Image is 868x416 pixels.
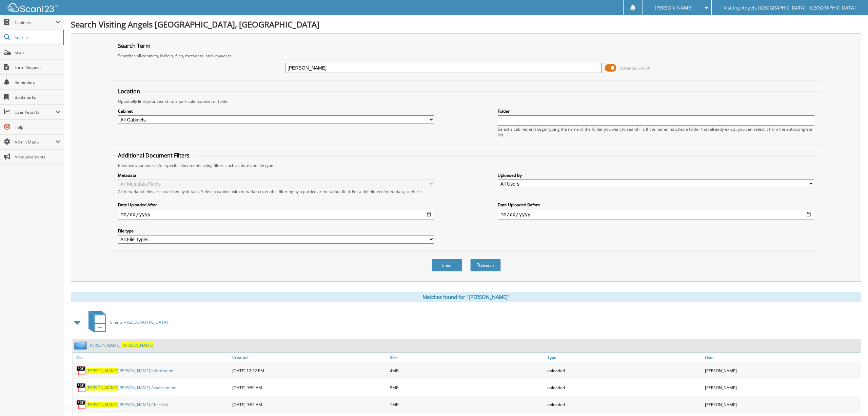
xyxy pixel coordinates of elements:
[86,368,118,374] span: [PERSON_NAME]
[121,342,153,348] span: [PERSON_NAME]
[76,399,86,410] img: PDF.png
[703,364,861,377] div: [PERSON_NAME]
[703,381,861,394] div: [PERSON_NAME]
[15,79,60,85] span: Reminders
[86,385,118,391] span: [PERSON_NAME]
[498,126,814,138] div: Select a cabinet and begin typing the name of the folder you want to search in. If the name match...
[73,353,231,362] a: File
[231,381,388,394] div: [DATE] 9:50 AM
[118,172,434,178] label: Metadata
[498,172,814,178] label: Uploaded By
[118,189,434,194] div: All metadata fields are searched by default. Select a cabinet with metadata to enable filtering b...
[388,381,546,394] div: 5MB
[118,228,434,234] label: File type
[71,292,861,302] div: Matches found for "[PERSON_NAME]"
[115,98,818,104] div: Optionally limit your search to a particular cabinet or folder
[388,364,546,377] div: 4MB
[546,353,703,362] a: Type
[15,154,60,160] span: Announcements
[546,364,703,377] div: uploaded
[231,364,388,377] div: [DATE] 12:32 PM
[231,398,388,411] div: [DATE] 9:52 AM
[88,342,153,348] a: [PERSON_NAME],[PERSON_NAME]
[388,353,546,362] a: Size
[76,365,86,376] img: PDF.png
[86,368,173,374] a: [PERSON_NAME][PERSON_NAME] Information
[498,108,814,114] label: Folder
[7,3,58,12] img: scan123-logo-white.svg
[498,202,814,208] label: Date Uploaded Before
[115,53,818,59] div: Searches all cabinets, folders, files, metadata, and keywords
[115,88,143,95] legend: Location
[86,402,118,408] span: [PERSON_NAME]
[118,202,434,208] label: Date Uploaded After
[115,42,154,50] legend: Search Term
[470,259,501,271] button: Search
[84,309,168,336] a: Clients – [GEOGRAPHIC_DATA]
[118,108,434,114] label: Cabinet
[703,398,861,411] div: [PERSON_NAME]
[231,353,388,362] a: Created
[546,381,703,394] div: uploaded
[86,385,176,391] a: [PERSON_NAME][PERSON_NAME] Assessments
[703,353,861,362] a: User
[15,124,60,130] span: Help
[15,109,56,115] span: User Reports
[86,402,168,408] a: [PERSON_NAME][PERSON_NAME] Checklist
[620,65,650,71] span: Advanced Search
[432,259,462,271] button: Clear
[71,19,861,30] h1: Search Visiting Angels [GEOGRAPHIC_DATA], [GEOGRAPHIC_DATA]
[15,139,56,145] span: Admin Menu
[15,20,56,25] span: Cabinets
[15,94,60,100] span: Bookmarks
[388,398,546,411] div: 1MB
[74,341,88,349] img: folder2.png
[110,319,168,325] span: Clients – [GEOGRAPHIC_DATA]
[655,6,693,10] span: [PERSON_NAME]
[498,209,814,220] input: end
[15,50,60,55] span: Scan
[413,189,422,194] a: here
[15,35,59,40] span: Search
[76,382,86,393] img: PDF.png
[115,152,193,159] legend: Additional Document Filters
[115,163,818,168] div: Enhance your search for specific documents using filters such as date and file type.
[546,398,703,411] div: uploaded
[15,64,60,70] span: Form Request
[724,6,856,10] span: Visiting Angels [GEOGRAPHIC_DATA], [GEOGRAPHIC_DATA]
[118,209,434,220] input: start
